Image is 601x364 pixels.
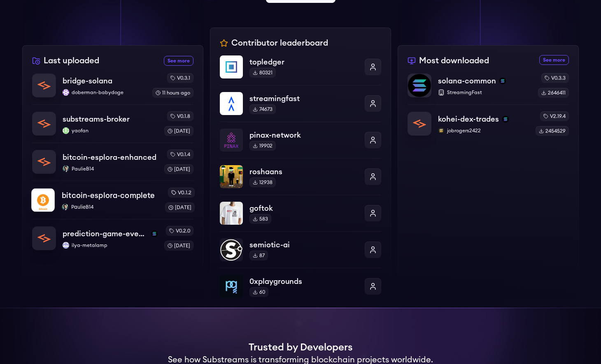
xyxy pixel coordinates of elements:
p: bitcoin-esplora-enhanced [63,152,156,163]
div: 11 hours ago [152,88,193,98]
img: solana [502,116,509,122]
img: topledger [220,55,243,78]
img: 0xplaygrounds [220,275,243,298]
img: solana [151,230,158,237]
div: v0.1.2 [168,188,195,198]
p: bitcoin-esplora-complete [62,190,155,201]
a: streamingfaststreamingfast74673 [220,85,381,122]
div: 2646411 [538,88,569,98]
div: [DATE] [164,126,193,136]
a: goftokgoftok583 [220,195,381,231]
div: 12938 [249,177,276,187]
p: bridge-solana [63,75,112,87]
div: [DATE] [165,203,195,212]
a: semiotic-aisemiotic-ai87 [220,231,381,268]
a: kohei-dex-tradeskohei-dex-tradessolanajobrogers2422jobrogers2422v2.19.42454529 [408,104,569,136]
div: v0.3.3 [541,73,569,83]
p: topledger [249,56,358,68]
p: roshaans [249,166,358,177]
div: 19902 [249,141,276,151]
a: 0xplaygrounds0xplaygrounds60 [220,268,381,298]
div: v2.19.4 [540,111,569,121]
img: goftok [220,202,243,225]
img: prediction-game-events [33,227,56,250]
div: [DATE] [164,241,193,251]
div: 74673 [249,104,276,114]
p: prediction-game-events [63,228,148,240]
img: streamingfast [220,92,243,115]
p: streamingfast [249,93,358,104]
div: 60 [249,287,268,297]
a: topledgertopledger80321 [220,55,381,85]
img: solana [499,78,506,84]
p: pinax-network [249,129,358,141]
p: doberman-babydoge [63,89,146,96]
a: bitcoin-esplora-completebitcoin-esplora-completePaulieB14PaulieB14v0.1.2[DATE] [31,180,195,219]
a: roshaansroshaans12938 [220,158,381,195]
img: roshaans [220,165,243,188]
img: ilya-metalamp [63,242,69,249]
a: See more most downloaded packages [539,55,569,65]
p: StreamingFast [438,89,531,96]
p: jobrogers2422 [438,127,529,134]
p: yaofan [63,127,158,134]
img: PaulieB14 [63,166,69,172]
img: yaofan [63,127,69,134]
div: 583 [249,214,271,224]
a: bridge-solanabridge-solanadoberman-babydogedoberman-babydogev0.3.111 hours ago [32,73,193,104]
img: bridge-solana [33,74,56,97]
div: v0.2.0 [166,226,193,236]
div: 80321 [249,68,276,78]
div: 87 [249,251,268,260]
p: kohei-dex-trades [438,113,499,125]
p: PaulieB14 [63,166,158,172]
div: v0.3.1 [167,73,193,83]
p: goftok [249,203,358,214]
a: substreams-brokersubstreams-brokeryaofanyaofanv0.1.8[DATE] [32,104,193,143]
img: kohei-dex-trades [408,112,431,135]
img: bitcoin-esplora-enhanced [33,150,56,173]
p: 0xplaygrounds [249,276,358,287]
img: PaulieB14 [62,204,68,210]
a: pinax-networkpinax-network19902 [220,122,381,158]
img: pinax-network [220,129,243,152]
img: bitcoin-esplora-complete [31,189,55,212]
p: ilya-metalamp [63,242,158,249]
p: substreams-broker [63,113,130,125]
p: semiotic-ai [249,239,358,251]
img: doberman-babydoge [63,89,69,96]
p: PaulieB14 [62,204,158,210]
img: semiotic-ai [220,238,243,261]
a: See more recently uploaded packages [164,56,193,66]
img: jobrogers2422 [438,127,445,134]
div: [DATE] [164,164,193,174]
a: bitcoin-esplora-enhancedbitcoin-esplora-enhancedPaulieB14PaulieB14v0.1.4[DATE] [32,143,193,181]
div: 2454529 [536,126,569,136]
a: prediction-game-eventsprediction-game-eventssolanailya-metalampilya-metalampv0.2.0[DATE] [32,219,193,251]
img: solana-common [408,74,431,97]
h1: Trusted by Developers [249,341,353,354]
img: substreams-broker [33,112,56,135]
div: v0.1.8 [167,111,193,121]
div: v0.1.4 [167,150,193,159]
p: solana-common [438,75,496,87]
a: solana-commonsolana-commonsolanaStreamingFastv0.3.32646411 [408,73,569,104]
